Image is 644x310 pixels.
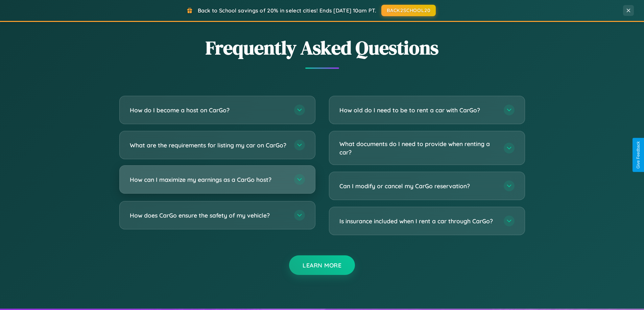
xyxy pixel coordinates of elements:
h3: What are the requirements for listing my car on CarGo? [130,141,287,149]
h3: How old do I need to be to rent a car with CarGo? [339,106,497,114]
span: Back to School savings of 20% in select cities! Ends [DATE] 10am PT. [198,7,376,14]
h3: How can I maximize my earnings as a CarGo host? [130,175,287,184]
h3: How do I become a host on CarGo? [130,106,287,114]
h3: How does CarGo ensure the safety of my vehicle? [130,211,287,220]
h2: Frequently Asked Questions [119,35,525,61]
h3: Can I modify or cancel my CarGo reservation? [339,182,497,190]
button: BACK2SCHOOL20 [381,5,436,16]
div: Give Feedback [636,141,641,169]
h3: Is insurance included when I rent a car through CarGo? [339,217,497,225]
button: Learn More [289,255,355,275]
h3: What documents do I need to provide when renting a car? [339,140,497,156]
